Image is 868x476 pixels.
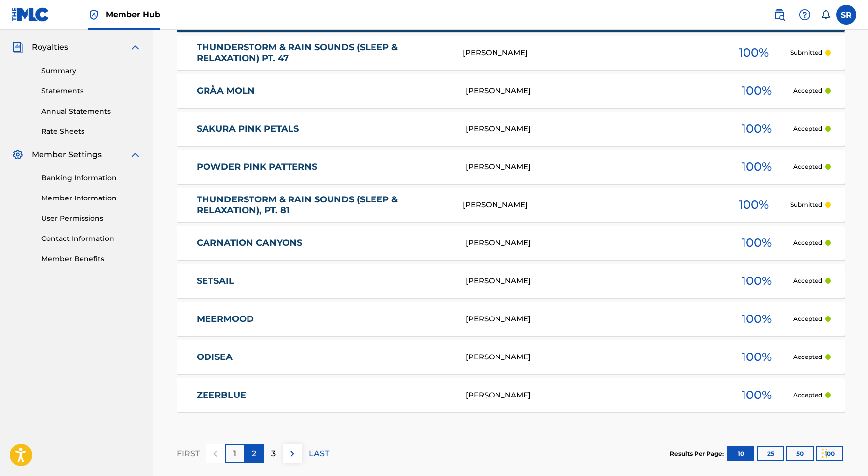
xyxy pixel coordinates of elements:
p: Accepted [793,238,822,247]
a: CARNATION CANYONS [197,238,453,249]
div: [PERSON_NAME] [463,47,717,59]
a: Annual Statements [41,106,141,117]
span: 100 % [742,158,772,176]
span: Member Hub [106,9,160,20]
p: Accepted [793,353,822,361]
img: right [287,448,298,460]
p: LAST [309,448,329,460]
a: SAKURA PINK PETALS [197,123,453,135]
div: [PERSON_NAME] [466,352,720,363]
p: Accepted [793,391,822,399]
p: Submitted [790,48,822,57]
a: THUNDERSTORM & RAIN SOUNDS (SLEEP & RELAXATION), PT. 81 [197,194,450,216]
iframe: Chat Widget [819,429,868,476]
div: [PERSON_NAME] [466,238,720,249]
span: 100 % [742,272,772,290]
span: Royalties [32,41,68,53]
button: 50 [786,446,814,461]
a: GRÅA MOLN [197,85,453,97]
div: [PERSON_NAME] [466,85,720,97]
div: [PERSON_NAME] [466,161,720,173]
span: 100 % [742,82,772,100]
img: Royalties [12,41,24,53]
a: Rate Sheets [41,126,141,137]
p: Results Per Page: [670,449,726,458]
p: 2 [252,448,256,460]
span: 100 % [742,348,772,366]
a: ZEERBLUE [197,390,453,401]
a: Public Search [769,5,789,25]
p: FIRST [177,448,200,460]
div: [PERSON_NAME] [466,123,720,135]
img: Member Settings [12,149,24,160]
span: 100 % [742,310,772,328]
img: expand [129,149,141,160]
button: 100 [816,446,843,461]
a: SETSAIL [197,276,453,287]
p: Accepted [793,277,822,285]
p: Accepted [793,124,822,133]
img: expand [129,41,141,53]
span: 100 % [742,234,772,252]
button: 25 [757,446,784,461]
div: Drag [822,438,827,468]
a: User Permissions [41,213,141,224]
div: Notifications [821,10,830,20]
button: 10 [727,446,754,461]
p: Accepted [793,86,822,95]
a: POWDER PINK PATTERNS [197,161,453,173]
div: [PERSON_NAME] [466,390,720,401]
a: Member Benefits [41,254,141,264]
span: 100 % [742,120,772,138]
a: MEERMOOD [197,314,453,325]
p: Accepted [793,315,822,323]
img: Top Rightsholder [88,9,100,21]
div: User Menu [836,5,856,25]
a: Statements [41,86,141,96]
span: 100 % [742,386,772,404]
div: [PERSON_NAME] [466,276,720,287]
img: search [773,9,785,21]
a: ODISEA [197,352,453,363]
a: Summary [41,66,141,76]
div: [PERSON_NAME] [463,199,717,211]
img: MLC Logo [12,7,50,22]
p: 3 [271,448,276,460]
span: Member Settings [32,149,102,160]
div: Help [795,5,815,25]
a: THUNDERSTORM & RAIN SOUNDS (SLEEP & RELAXATION) PT. 47 [197,42,450,64]
div: [PERSON_NAME] [466,314,720,325]
a: Banking Information [41,173,141,183]
p: Accepted [793,162,822,171]
p: 1 [233,448,236,460]
a: Contact Information [41,234,141,244]
p: Submitted [790,200,822,209]
span: 100 % [739,196,769,214]
a: Member Information [41,193,141,203]
span: 100 % [739,44,769,62]
img: help [799,9,811,21]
